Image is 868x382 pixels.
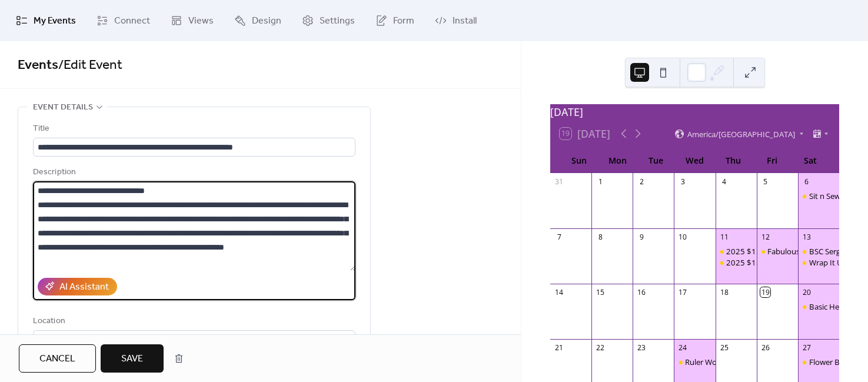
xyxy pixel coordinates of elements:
span: My Events [34,14,76,28]
div: 25 [719,343,729,353]
div: 27 [802,343,812,353]
a: Form [367,5,423,36]
div: Sat [791,148,830,172]
div: Thu [714,148,753,172]
div: 24 [678,343,688,353]
div: 26 [760,343,770,353]
div: Sit n Sew Sat Sept 6 10:00 - 3:30 [798,191,839,201]
div: 10 [678,232,688,242]
div: 21 [554,343,564,353]
div: 2025 $15 Sampler Month 5 - Sept 11 2:00 (PM Session) [716,257,757,268]
span: Event details [33,101,93,115]
button: Cancel [19,344,96,373]
div: 6 [802,177,812,187]
div: 2025 $15 Sampler Month 5 - Sept 11 10:30 (AM Session) [716,246,757,257]
div: 3 [678,177,688,187]
div: BSC Serger Club - Sept 13 10:30 - 12:30 [798,246,839,257]
span: Connect [114,14,150,28]
div: 22 [596,343,606,353]
div: 20 [802,287,812,297]
span: Settings [320,14,355,28]
div: Tue [637,148,676,172]
div: 23 [637,343,647,353]
div: [DATE] [550,104,839,119]
a: Design [225,5,290,36]
a: My Events [7,5,85,36]
span: America/[GEOGRAPHIC_DATA] [687,130,795,138]
div: 31 [554,177,564,187]
div: Wrap It Up in Love Pillow Wrap In Store Class - Sept 13 1:00 - 4:00 [798,257,839,268]
div: Wed [676,148,714,172]
div: 8 [596,232,606,242]
a: Events [18,52,58,78]
div: 2 [637,177,647,187]
button: AI Assistant [38,278,117,295]
div: 1 [596,177,606,187]
div: 14 [554,287,564,297]
div: Title [33,122,353,136]
div: 15 [596,287,606,297]
a: Connect [88,5,159,36]
div: Description [33,165,353,180]
div: 9 [637,232,647,242]
a: Install [426,5,485,36]
span: Design [252,14,281,28]
div: 11 [719,232,729,242]
div: 17 [678,287,688,297]
div: AI Assistant [59,280,109,294]
div: Sun [560,148,598,172]
div: Location [33,314,353,328]
span: Cancel [39,352,75,366]
div: 13 [802,232,812,242]
div: Flower Box Club Kickoff Sept 27 10:30 - 12:30 [798,357,839,367]
div: Fri [753,148,791,172]
span: Save [121,352,143,366]
div: 19 [760,287,770,297]
span: Install [453,14,477,28]
span: / Edit Event [58,52,122,78]
div: 18 [719,287,729,297]
div: Ruler Work on Domestic Machines with Marsha Sept 24th - Oct 29 Session 1 [674,357,715,367]
a: Views [162,5,222,36]
div: 5 [760,177,770,187]
div: Basic Hemming and Mending Class Sept 20 2025 1:00-3:00 [798,301,839,312]
a: Settings [293,5,364,36]
button: Save [101,344,164,373]
span: Views [188,14,214,28]
div: 4 [719,177,729,187]
div: 16 [637,287,647,297]
span: Form [393,14,414,28]
div: Mon [598,148,637,172]
div: 7 [554,232,564,242]
div: 12 [760,232,770,242]
div: Fabulous Fridays W/Dyann Sept 12 10:30 - 3:30 [757,246,798,257]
